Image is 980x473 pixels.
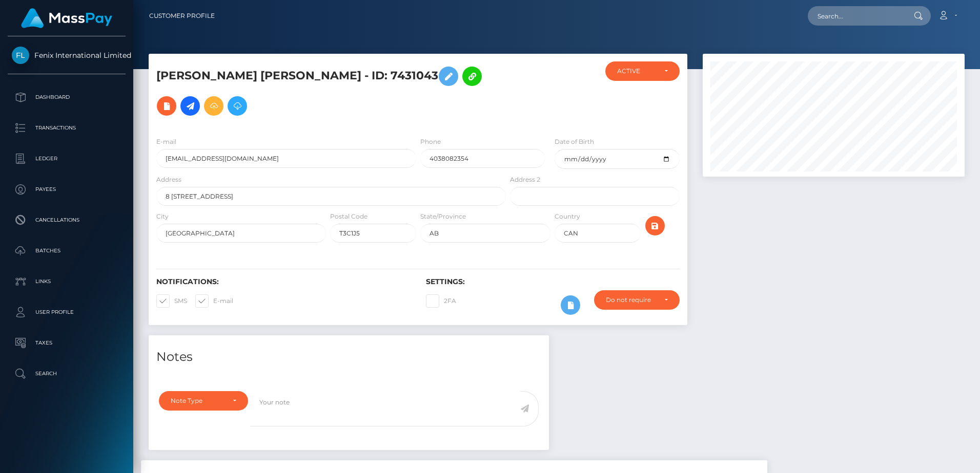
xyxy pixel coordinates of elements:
p: User Profile [12,305,121,320]
div: Note Type [171,397,224,405]
input: Search... [808,6,904,26]
button: Do not require [594,290,680,310]
div: ACTIVE [617,67,656,75]
p: Dashboard [12,90,121,105]
label: State/Province [420,212,466,221]
button: ACTIVE [605,61,680,81]
label: E-mail [156,137,176,146]
p: Ledger [12,151,121,166]
h5: [PERSON_NAME] [PERSON_NAME] - ID: 7431043 [156,61,500,121]
a: Taxes [8,330,126,356]
div: Do not require [606,296,656,304]
a: Dashboard [8,84,126,110]
a: Payees [8,177,126,202]
span: Fenix International Limited [8,51,126,60]
label: Phone [420,137,441,146]
h6: Notifications: [156,277,411,286]
p: Search [12,366,121,381]
a: Search [8,361,126,386]
a: User Profile [8,299,126,325]
h6: Settings: [426,277,680,286]
label: Address 2 [510,175,540,184]
a: Links [8,269,126,294]
h4: Notes [156,348,541,366]
a: Cancellations [8,207,126,233]
label: Postal Code [330,212,367,221]
label: 2FA [426,294,456,308]
a: Batches [8,238,126,264]
p: Links [12,274,121,289]
label: Country [555,212,580,221]
label: Date of Birth [555,137,594,146]
a: Initiate Payout [180,96,200,116]
label: E-mail [195,294,233,308]
p: Taxes [12,335,121,351]
p: Batches [12,243,121,259]
img: Fenix International Limited [12,47,29,64]
a: Customer Profile [149,5,215,27]
p: Transactions [12,120,121,136]
p: Cancellations [12,212,121,228]
a: Transactions [8,115,126,141]
a: Ledger [8,146,126,171]
img: MassPay Logo [21,8,112,28]
label: City [156,212,169,221]
label: SMS [156,294,187,308]
label: Address [156,175,181,184]
button: Note Type [159,391,248,411]
p: Payees [12,182,121,197]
